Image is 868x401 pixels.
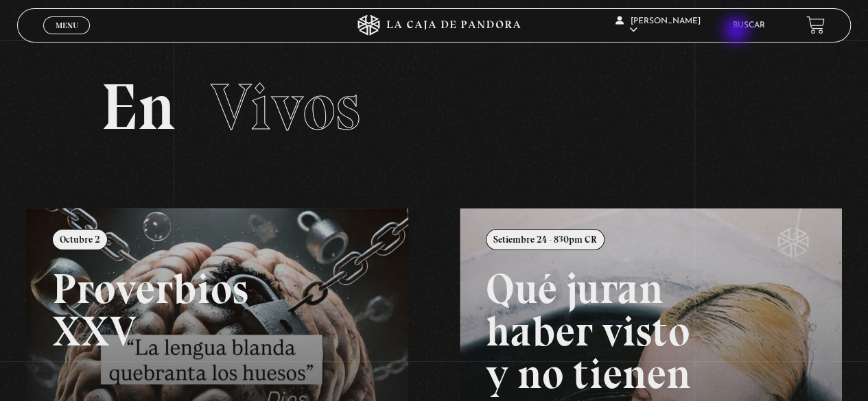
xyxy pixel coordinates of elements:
[101,75,768,140] h2: En
[56,21,78,29] span: Menu
[211,68,360,146] span: Vivos
[806,16,825,34] a: View your shopping cart
[615,17,701,34] span: [PERSON_NAME]
[733,21,765,29] a: Buscar
[51,32,83,42] span: Cerrar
